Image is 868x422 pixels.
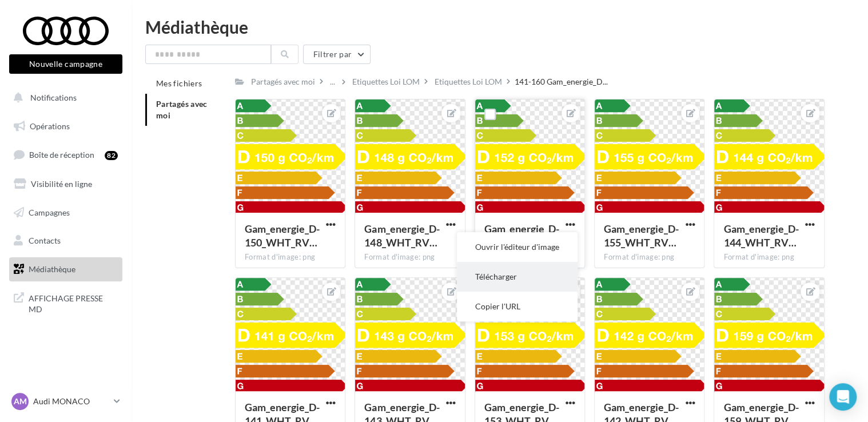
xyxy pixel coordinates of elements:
a: Médiathèque [7,257,125,281]
button: Ouvrir l'éditeur d'image [457,232,578,262]
span: Gam_energie_D-152_WHT_RVB_PNG_1080PX [484,222,559,249]
span: 141-160 Gam_energie_D... [515,76,608,87]
a: Visibilité en ligne [7,172,125,196]
span: Mes fichiers [156,78,202,88]
span: Opérations [30,121,70,131]
button: Télécharger [457,262,578,292]
span: Boîte de réception [29,150,94,160]
span: Campagnes [29,207,70,217]
button: Nouvelle campagne [9,54,122,74]
div: ... [328,74,337,90]
button: Filtrer par [303,45,371,64]
span: Gam_energie_D-150_WHT_RVB_PNG_1080PX [245,222,320,249]
div: Etiquettes Loi LOM [352,76,420,87]
span: Gam_energie_D-144_WHT_RVB_PNG_1080PX [723,222,798,249]
div: Etiquettes Loi LOM [435,76,502,87]
span: Visibilité en ligne [31,179,92,189]
div: Format d'image: png [245,252,336,262]
span: Gam_energie_D-148_WHT_RVB_PNG_1080PX [364,222,439,249]
div: Médiathèque [145,18,854,35]
div: Partagés avec moi [251,76,315,87]
span: AFFICHAGE PRESSE MD [29,290,118,315]
button: Copier l'URL [457,292,578,321]
span: Médiathèque [29,264,75,274]
span: Notifications [30,93,77,102]
span: Contacts [29,236,61,245]
div: Open Intercom Messenger [829,383,857,411]
a: Opérations [7,114,125,138]
a: Campagnes [7,201,125,225]
p: Audi MONACO [33,396,109,407]
span: Gam_energie_D-155_WHT_RVB_PNG_1080PX [604,222,679,249]
a: AFFICHAGE PRESSE MD [7,286,125,320]
div: Format d'image: png [723,252,814,262]
button: Notifications [7,86,120,110]
span: Partagés avec moi [156,99,208,120]
a: AM Audi MONACO [9,391,122,412]
div: Format d'image: png [364,252,455,262]
span: AM [14,396,27,407]
div: 82 [105,151,118,160]
a: Boîte de réception82 [7,142,125,167]
div: Format d'image: png [604,252,695,262]
a: Contacts [7,229,125,253]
